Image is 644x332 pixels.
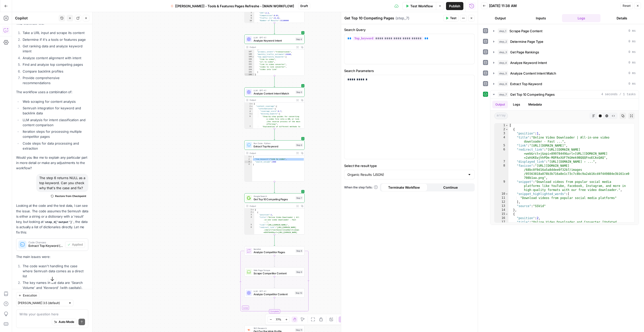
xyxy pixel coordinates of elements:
g: Edge from step_3 to step_4 [274,23,275,34]
li: Compare backlink profiles [21,69,88,74]
g: Edge from step_4 to step_5 [274,76,275,87]
span: Analyze Keyword Intent [254,39,294,42]
button: 0 ms [490,38,639,46]
button: Continue [427,183,474,191]
g: Edge from step_5 to step_6 [274,129,275,140]
span: Get Top 10 Competing Pages [254,197,294,201]
div: 17 [495,220,508,228]
button: 0 ms [490,59,639,67]
span: Determine Page Type [510,39,543,44]
div: 5 [245,224,254,226]
span: array [494,113,508,119]
span: [[PERSON_NAME]] - Tools & Features Pages Refreshe - [MAIN WORKFLOW] [175,4,294,9]
li: Web scraping for content analysis [21,99,88,104]
li: Take a URL input and scrape its content [21,30,88,35]
span: Analyze Content Intent Match [510,71,556,76]
div: 154 [245,68,254,71]
g: Edge from step_8 to step_9 [274,256,275,267]
div: 2 [245,211,254,214]
li: Analyze content alignment with intent [21,55,88,60]
g: Edge from step_7 to step_8 [274,235,275,246]
div: Step 5 [296,90,303,94]
div: 7 [245,125,253,136]
span: Analyze Competitor Content [254,292,293,296]
span: Toggle code folding, rows 10 through 12 [505,192,508,196]
span: Publish [449,4,460,9]
div: Output [250,98,294,102]
li: Get ranking data and analyze keyword intent [21,44,88,54]
button: 0 ms [490,80,639,88]
span: Analyze Content Intent Match [254,91,294,95]
div: 13 [495,204,508,208]
div: 6 [495,148,508,160]
label: Select the result type [344,163,475,168]
a: When the step fails: [344,185,378,190]
span: Toggle code folding, rows 149 through 155 [252,56,254,58]
span: Toggle code folding, rows 5 through 11 [251,113,253,115]
span: Extract Top Keyword (step_6) [28,244,63,248]
span: Toggle code folding, rows 2 through 67 [251,105,253,108]
div: 11 [245,22,254,24]
div: LoopIterationAnalyze Competitor PagesStep 8 [244,246,304,255]
div: 2 [495,127,508,131]
span: LLM · GPT-4.1 [254,89,294,92]
div: Step 11 [295,328,303,332]
div: Step 9 [296,270,303,274]
span: 4 seconds / 1 tasks [601,92,636,97]
div: Complete [269,309,280,314]
span: LLM · GPT-4.1 [254,36,294,39]
span: 0 ms [628,29,636,33]
button: Publish [446,2,463,10]
div: 4 [245,110,253,113]
button: Applied [65,241,85,248]
span: Get Top 10 Competing Pages [510,92,555,97]
div: 15 [495,212,508,216]
div: 14 [495,208,508,212]
div: Output [250,46,294,49]
div: Step 8 [296,249,303,253]
span: step_5 [498,71,508,76]
button: Auto Mode [52,319,76,325]
li: Iteration steps for processing multiple competitor pages [21,129,88,139]
div: 147 [245,51,254,53]
span: Draft [300,4,308,8]
span: Toggle code folding, rows 3 through 18 [251,108,253,110]
span: Continue [443,185,458,190]
div: 16 [495,216,508,220]
div: 9 [495,180,508,192]
div: 156 [245,73,254,76]
div: Output [250,204,294,207]
div: 3 [245,214,254,216]
div: 155 [245,71,254,73]
span: Auto Mode [59,320,74,324]
span: Restore from Checkpoint [55,194,86,198]
img: 3lyvnidk9veb5oecvmize2kaffdg [247,328,251,331]
li: Provide comprehensive recommendations [21,75,88,85]
span: Run Code · Python [254,142,294,145]
span: 0 ms [628,39,636,44]
div: Step 7 [296,196,303,200]
p: Looking at the code and the test data, I can see the issue. The code assumes the Semrush data is ... [16,203,88,235]
span: 0 ms [628,50,636,54]
div: Web Page ScrapeScrape Competitor ContentStep 9 [244,267,304,277]
div: 12 [495,200,508,204]
li: Find and analyze top competing pages [21,62,88,67]
div: Step 4 [295,38,303,41]
span: Web Page Scrape [254,269,294,272]
span: 0 ms [628,60,636,65]
span: Scrape Page Content [509,28,542,34]
div: 149 [245,56,254,58]
div: Output [250,151,294,154]
li: The key names in the data are 'Search Volume' and 'Keyword' (with capitals), not 'search_volume' ... [21,280,88,295]
span: Test [450,16,456,20]
div: 3 [495,131,508,136]
li: Determine if it's a tools or features page [21,37,88,42]
span: Google Search [254,195,294,198]
div: 5 [245,113,253,115]
div: 1 [245,155,252,158]
span: Test Workflow [410,4,433,9]
span: step_3 [498,50,508,55]
div: 150 [245,58,254,61]
code: step_3['output'] [44,221,73,224]
p: The workflow uses a combination of: [16,89,88,95]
